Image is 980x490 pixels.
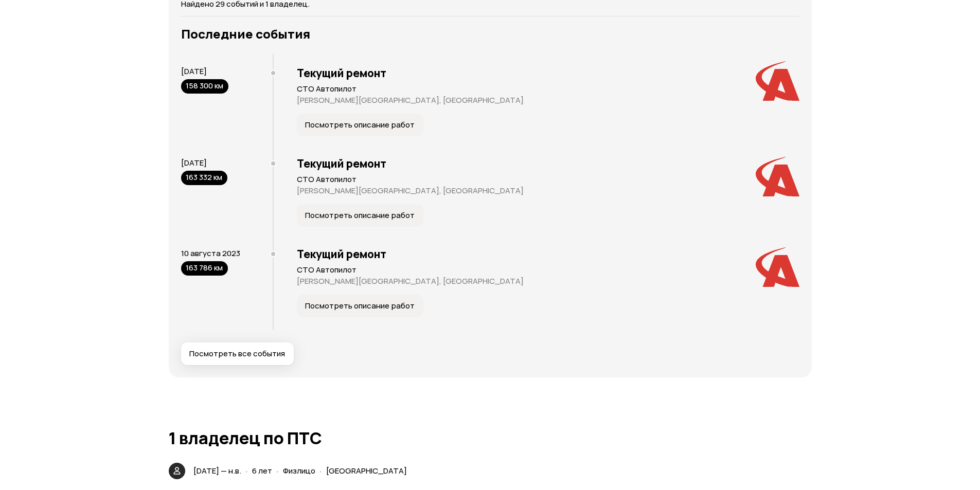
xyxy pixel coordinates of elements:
p: СТО Автопилот [297,265,799,275]
h3: Текущий ремонт [297,157,799,170]
img: logo [756,157,799,196]
h3: Текущий ремонт [297,247,799,261]
p: СТО Автопилот [297,174,799,185]
span: 10 августа 2023 [181,248,240,259]
img: logo [756,247,799,287]
span: Посмотреть все события [189,349,285,359]
span: · [276,462,279,479]
div: 163 786 км [181,261,228,276]
p: [PERSON_NAME][GEOGRAPHIC_DATA], [GEOGRAPHIC_DATA] [297,95,799,105]
h3: Последние события [181,27,799,41]
span: [DATE] — н.в. [193,465,241,476]
button: Посмотреть описание работ [297,114,423,136]
h1: 1 владелец по ПТС [169,429,812,447]
h3: Текущий ремонт [297,66,799,80]
div: 158 300 км [181,79,228,94]
div: 163 332 км [181,171,227,185]
span: [DATE] [181,66,207,77]
span: [GEOGRAPHIC_DATA] [326,465,407,476]
span: Посмотреть описание работ [305,120,415,130]
p: СТО Автопилот [297,84,799,94]
span: 6 лет [252,465,272,476]
p: [PERSON_NAME][GEOGRAPHIC_DATA], [GEOGRAPHIC_DATA] [297,276,799,286]
span: · [245,462,248,479]
span: Посмотреть описание работ [305,210,415,221]
img: logo [756,61,799,101]
span: [DATE] [181,157,207,168]
button: Посмотреть описание работ [297,204,423,227]
span: Физлицо [283,465,315,476]
span: · [319,462,322,479]
p: [PERSON_NAME][GEOGRAPHIC_DATA], [GEOGRAPHIC_DATA] [297,186,799,196]
button: Посмотреть описание работ [297,295,423,317]
button: Посмотреть все события [181,342,294,365]
span: Посмотреть описание работ [305,301,415,311]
